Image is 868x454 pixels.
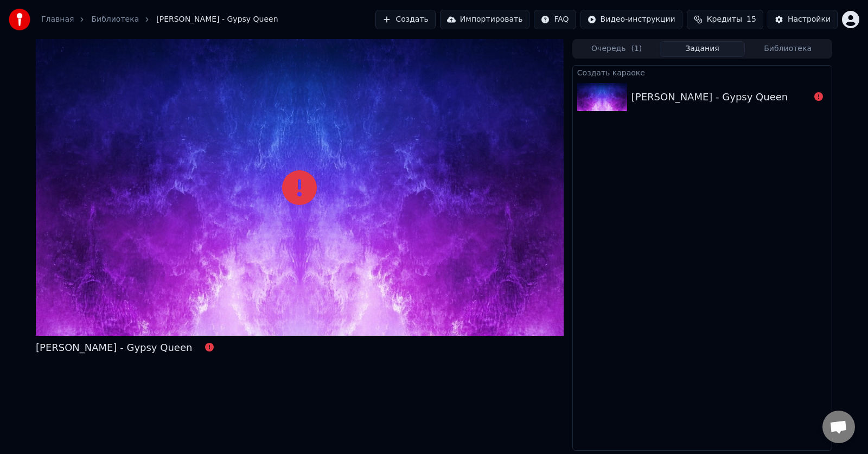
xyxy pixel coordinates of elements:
span: Кредиты [707,14,742,25]
button: Создать [375,10,435,29]
a: Библиотека [91,14,139,25]
button: Библиотека [745,41,831,57]
button: Настройки [768,10,838,29]
nav: breadcrumb [41,14,278,25]
button: Импортировать [440,10,530,29]
button: Кредиты15 [687,10,763,29]
span: [PERSON_NAME] - Gypsy Queen [156,14,278,25]
div: Настройки [788,14,831,25]
button: FAQ [534,10,576,29]
div: [PERSON_NAME] - Gypsy Queen [36,340,192,355]
button: Задания [660,41,745,57]
div: Создать караоке [573,66,832,79]
button: Очередь [574,41,660,57]
button: Видео-инструкции [580,10,682,29]
img: youka [9,9,30,30]
span: ( 1 ) [631,43,642,54]
a: Открытый чат [822,411,855,443]
span: 15 [746,14,756,25]
a: Главная [41,14,74,25]
div: [PERSON_NAME] - Gypsy Queen [631,89,788,105]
